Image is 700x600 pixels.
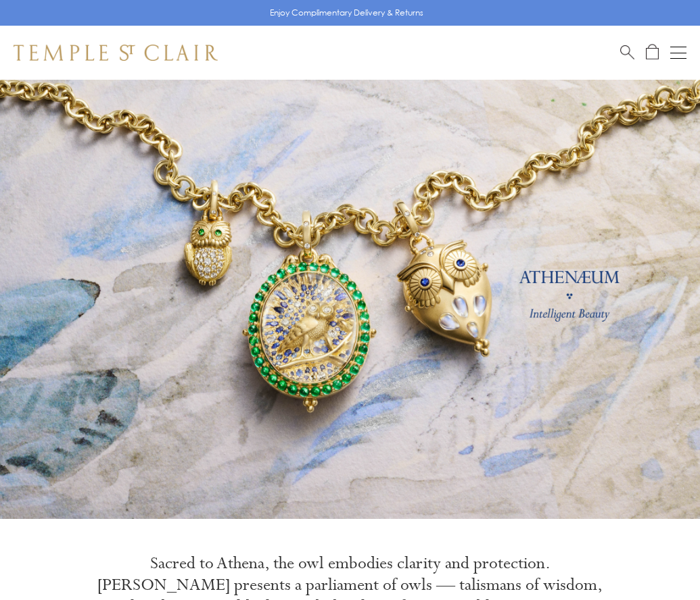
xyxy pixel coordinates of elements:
a: Open Shopping Bag [646,44,659,61]
a: Search [620,44,634,61]
p: Enjoy Complimentary Delivery & Returns [270,6,423,20]
button: Open navigation [670,45,686,61]
img: Temple St. Clair [14,45,218,61]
